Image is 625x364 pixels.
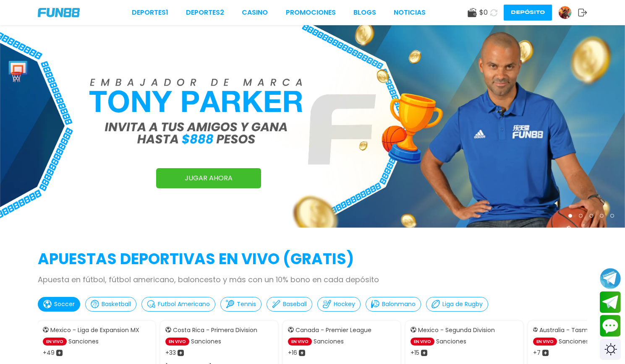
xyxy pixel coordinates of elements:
[334,300,355,309] p: Hockey
[426,297,488,312] button: Liga de Rugby
[411,338,434,346] p: EN VIVO
[418,326,495,335] p: Mexico - Segunda Division
[141,297,215,312] button: Futbol Americano
[102,300,131,309] p: Basketball
[191,337,221,346] p: Sanciones
[533,338,557,346] p: EN VIVO
[436,337,466,346] p: Sanciones
[479,8,488,18] span: $ 0
[394,8,426,18] a: NOTICIAS
[411,348,419,357] p: + 15
[68,337,99,346] p: Sanciones
[165,348,176,357] p: + 33
[156,168,261,188] a: JUGAR AHORA
[600,315,621,337] button: Contact customer service
[559,6,571,19] img: Avatar
[267,297,312,312] button: Baseball
[50,326,139,335] p: Mexico - Liga de Expansion MX
[366,297,421,312] button: Balonmano
[382,300,416,309] p: Balonmano
[504,5,552,21] button: Depósito
[317,297,361,312] button: Hockey
[558,6,578,19] a: Avatar
[43,338,67,346] p: EN VIVO
[165,338,189,346] p: EN VIVO
[559,337,589,346] p: Sanciones
[296,326,371,335] p: Canada - Premier League
[600,268,621,289] button: Join telegram channel
[237,300,256,309] p: Tennis
[283,300,307,309] p: Baseball
[288,348,297,357] p: + 16
[38,274,587,285] p: Apuesta en fútbol, fútbol americano, baloncesto y más con un 10% bono en cada depósito
[600,339,621,360] div: Switch theme
[54,300,75,309] p: Soccer
[186,8,224,18] a: Deportes2
[242,8,268,18] a: CASINO
[173,326,257,335] p: Costa Rica - Primera Division
[85,297,136,312] button: Basketball
[600,291,621,313] button: Join telegram
[132,8,168,18] a: Deportes1
[43,348,55,357] p: + 49
[38,8,80,17] img: Company Logo
[353,8,376,18] a: BLOGS
[38,297,80,312] button: Soccer
[533,348,541,357] p: + 7
[158,300,210,309] p: Futbol Americano
[38,248,587,270] h2: APUESTAS DEPORTIVAS EN VIVO (gratis)
[220,297,262,312] button: Tennis
[314,337,344,346] p: Sanciones
[286,8,336,18] a: Promociones
[442,300,483,309] p: Liga de Rugby
[288,338,312,346] p: EN VIVO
